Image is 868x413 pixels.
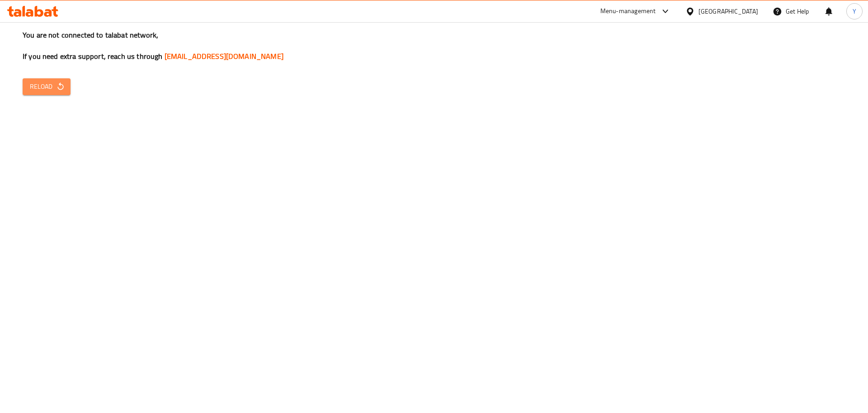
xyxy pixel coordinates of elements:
[698,6,758,16] div: [GEOGRAPHIC_DATA]
[23,78,71,95] button: Reload
[30,81,63,92] span: Reload
[165,49,283,63] a: [EMAIL_ADDRESS][DOMAIN_NAME]
[23,30,845,62] h3: You are not connected to talabat network, If you need extra support, reach us through
[600,6,656,17] div: Menu-management
[853,6,856,16] span: Y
